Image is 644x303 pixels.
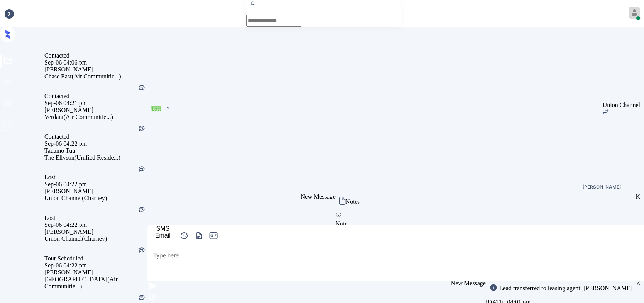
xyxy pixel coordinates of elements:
div: Verdant (Air Communitie...) [44,114,147,121]
div: Union Channel (Charney) [44,195,147,202]
div: Tour Scheduled [44,255,147,262]
img: icon-zuma [147,292,157,301]
span: New Message [301,193,336,200]
div: [PERSON_NAME] [44,269,147,276]
button: icon-zuma [179,231,190,240]
div: Sep-06 04:06 pm [44,59,147,66]
div: Sep-06 04:22 pm [44,181,147,188]
div: [PERSON_NAME] [44,107,147,114]
img: Kelsey was silent [138,294,146,301]
button: icon-zuma [193,231,204,240]
div: Inbox [4,10,18,17]
div: Lost [44,214,147,221]
div: Sep-06 04:21 pm [44,100,147,107]
div: [PERSON_NAME] [44,66,147,73]
div: Contacted [44,52,147,59]
div: Kelsey was silent [138,124,146,133]
img: icon-zuma [194,231,204,240]
img: icon-zuma [603,109,609,114]
div: Email [155,232,171,239]
div: Lost [152,106,161,112]
div: Sep-06 04:22 pm [44,140,147,147]
div: Kelsey was silent [138,206,146,214]
div: K [636,193,640,200]
img: Kelsey was silent [138,84,146,92]
div: Sep-06 04:22 pm [44,262,147,269]
div: Kelsey was silent [138,165,146,174]
div: Tauamo Tua [44,147,147,154]
div: [PERSON_NAME] [44,188,147,195]
div: The Ellyson (Unified Reside...) [44,154,147,161]
img: icon-zuma [336,212,341,218]
span: profile [2,121,13,134]
div: Kelsey was silent [138,294,146,303]
div: Union Channel (Charney) [44,235,147,242]
img: icon-zuma [165,104,171,111]
div: Lost [44,174,147,181]
img: Kelsey was silent [138,246,146,254]
div: Sep-06 04:22 pm [44,221,147,228]
img: icon-zuma [147,281,157,291]
div: Kelsey was silent [138,246,146,255]
img: avatar [629,7,640,19]
div: Contacted [44,133,147,140]
div: [PERSON_NAME] [44,228,147,235]
div: Notes [346,198,360,205]
div: [PERSON_NAME] [583,185,621,189]
div: Note: [336,220,636,227]
img: Kelsey was silent [138,165,146,173]
img: icon-zuma [339,197,346,205]
img: Kelsey was silent [138,206,146,213]
img: Kelsey was silent [138,124,146,132]
div: Contacted [44,93,147,100]
div: SMS [155,225,171,232]
div: [GEOGRAPHIC_DATA] (Air Communitie...) [44,276,147,290]
div: Chase East (Air Communitie...) [44,73,147,80]
div: Union Channel [603,102,640,109]
div: Kelsey was silent [138,84,146,93]
img: icon-zuma [180,231,189,240]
